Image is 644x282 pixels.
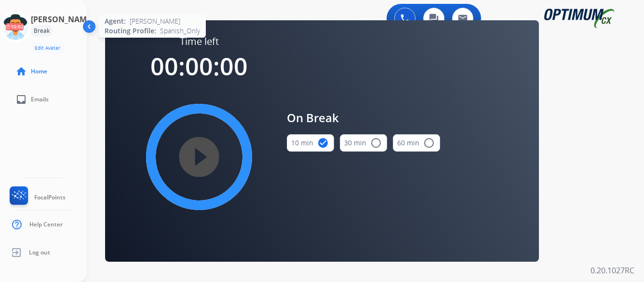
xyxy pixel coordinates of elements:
[29,249,50,256] span: Log out
[317,137,329,149] mat-icon: check_circle
[29,221,63,228] span: Help Center
[180,35,219,48] span: Time left
[105,26,156,36] span: Routing Profile:
[31,25,53,37] div: Break
[340,134,387,152] button: 30 min
[130,16,180,26] span: [PERSON_NAME]
[31,68,47,75] span: Home
[105,16,126,26] span: Agent:
[370,137,382,149] mat-icon: radio_button_unchecked
[31,14,94,25] h3: [PERSON_NAME]
[423,137,435,149] mat-icon: radio_button_unchecked
[193,151,205,163] mat-icon: play_circle_filled
[31,42,64,54] button: Edit Avatar
[15,94,27,105] mat-icon: inbox
[287,134,334,152] button: 10 min
[15,66,27,77] mat-icon: home
[160,26,200,36] span: Spanish_Only
[590,265,634,276] p: 0.20.1027RC
[31,96,49,103] span: Emails
[287,109,440,127] span: On Break
[34,194,66,201] span: FocalPoints
[150,50,248,83] span: 00:00:00
[8,186,66,209] a: FocalPoints
[393,134,440,152] button: 60 min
